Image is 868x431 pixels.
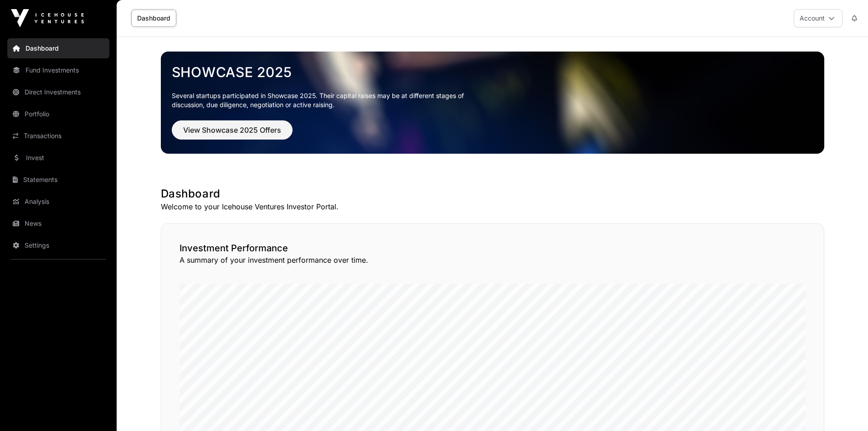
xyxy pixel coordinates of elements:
img: Icehouse Ventures Logo [11,9,84,27]
a: Dashboard [131,10,176,27]
p: Several startups participated in Showcase 2025. Their capital raises may be at different stages o... [172,91,478,109]
p: Welcome to your Icehouse Ventures Investor Portal. [161,201,824,212]
a: Direct Investments [7,82,109,102]
a: Showcase 2025 [172,64,813,80]
a: Dashboard [7,38,109,58]
button: Account [794,9,842,27]
a: Settings [7,235,109,255]
iframe: Chat Widget [822,387,868,431]
p: A summary of your investment performance over time. [180,254,806,265]
h2: Investment Performance [180,242,806,254]
a: Statements [7,170,109,190]
a: Fund Investments [7,60,109,80]
a: Invest [7,148,109,168]
a: Portfolio [7,104,109,124]
a: View Showcase 2025 Offers [172,130,293,139]
a: Transactions [7,126,109,146]
a: Analysis [7,192,109,212]
span: View Showcase 2025 Offers [183,125,281,135]
button: View Showcase 2025 Offers [172,120,293,140]
a: News [7,213,109,234]
h1: Dashboard [161,187,824,201]
img: Showcase 2025 [161,52,824,154]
